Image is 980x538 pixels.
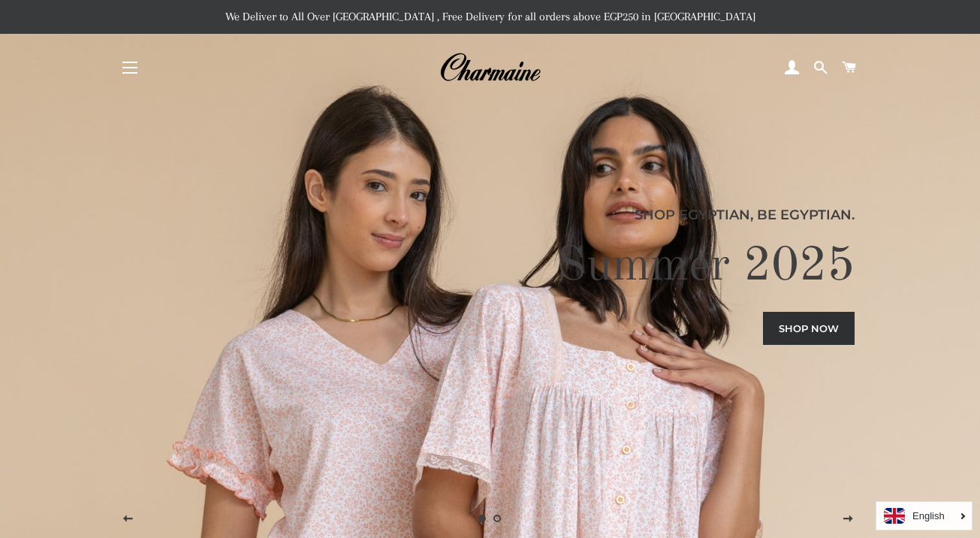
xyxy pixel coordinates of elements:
a: Load slide 2 [490,511,505,526]
h2: Summer 2025 [125,237,855,297]
p: Shop Egyptian, Be Egyptian. [125,204,855,225]
button: Next slide [829,500,867,538]
a: Shop now [763,312,855,345]
img: Charmaine Egypt [439,51,541,84]
a: English [884,508,964,524]
i: English [912,511,945,521]
button: Previous slide [109,500,146,538]
a: Slide 1, current [475,511,490,526]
